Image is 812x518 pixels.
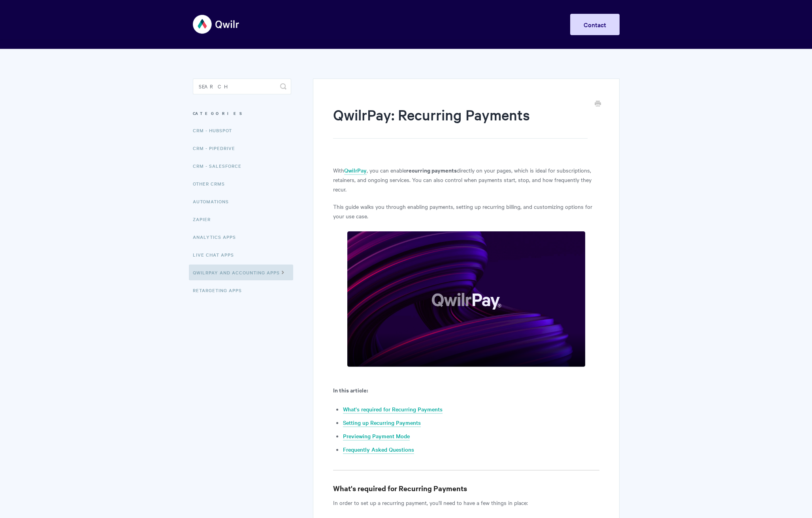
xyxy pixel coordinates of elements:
h3: Categories [193,106,291,120]
a: Live Chat Apps [193,247,240,263]
a: Retargeting Apps [193,282,248,298]
a: Contact [570,14,620,35]
img: file-hBILISBX3B.png [347,231,586,367]
h1: QwilrPay: Recurring Payments [333,105,587,139]
a: Automations [193,193,235,209]
a: Zapier [193,211,217,227]
a: Print this Article [595,100,601,109]
a: CRM - Pipedrive [193,140,241,156]
a: Frequently Asked Questions [343,445,414,454]
a: Setting up Recurring Payments [343,419,421,427]
p: In order to set up a recurring payment, you'll need to have a few things in place: [333,498,599,507]
h3: What's required for Recurring Payments [333,483,599,494]
a: CRM - Salesforce [193,158,247,174]
b: In this article: [333,386,368,394]
a: What's required for Recurring Payments [343,405,443,414]
a: QwilrPay [344,166,367,175]
strong: recurring payments [406,166,457,174]
img: Qwilr Help Center [193,9,240,39]
a: Analytics Apps [193,229,242,245]
p: With , you can enable directly on your pages, which is ideal for subscriptions, retainers, and on... [333,165,599,194]
a: CRM - HubSpot [193,122,238,138]
input: Search [193,79,291,94]
p: This guide walks you through enabling payments, setting up recurring billing, and customizing opt... [333,202,599,221]
a: Previewing Payment Mode [343,432,410,441]
a: QwilrPay and Accounting Apps [189,265,293,280]
a: Other CRMs [193,176,231,191]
